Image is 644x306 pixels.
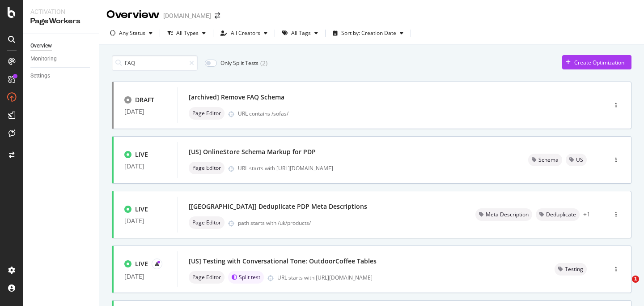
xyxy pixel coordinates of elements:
div: LIVE [135,205,148,214]
div: All Types [176,30,199,36]
div: [[GEOGRAPHIC_DATA]] Deduplicate PDP Meta Descriptions [189,202,367,211]
div: neutral label [189,271,225,284]
div: URL starts with [URL][DOMAIN_NAME] [238,164,507,172]
span: Split test [239,275,260,280]
div: neutral label [566,154,587,166]
span: Testing [565,267,583,272]
div: neutral label [189,216,225,229]
div: URL contains /sofas/ [238,110,569,117]
div: Sort by: Creation Date [341,30,396,36]
div: brand label [228,271,264,284]
div: All Tags [291,30,311,36]
div: Activation [30,7,92,16]
div: LIVE [135,259,148,268]
div: neutral label [555,263,587,276]
div: Create Optimization [574,59,624,66]
div: neutral label [189,162,225,174]
div: + 1 [583,210,590,219]
span: Page Editor [192,275,221,280]
a: Settings [30,71,93,81]
div: Overview [106,7,160,22]
button: All Tags [279,26,322,40]
div: arrow-right-arrow-left [215,13,220,19]
button: All Types [164,26,209,40]
div: Settings [30,71,50,81]
div: Any Status [119,30,145,36]
button: Create Optimization [562,55,631,69]
div: DRAFT [135,95,154,104]
span: Deduplicate [546,212,576,217]
div: ( 2 ) [260,59,267,68]
span: US [576,157,583,163]
div: Only Split Tests [220,59,258,67]
span: 1 [632,276,639,283]
div: [DATE] [124,163,167,170]
div: Monitoring [30,54,57,64]
iframe: Intercom live chat [614,276,635,297]
button: All Creators [217,26,271,40]
button: Any Status [106,26,156,40]
div: [DATE] [124,217,167,224]
div: path starts with /uk/products/ [238,219,454,227]
div: neutral label [528,154,562,166]
a: Overview [30,41,93,51]
div: [US] Testing with Conversational Tone: OutdoorCoffee Tables [189,257,377,266]
div: neutral label [536,208,580,221]
div: [US] OnlineStore Schema Markup for PDP [189,147,316,156]
span: Schema [538,157,559,163]
span: Meta Description [486,212,529,217]
div: [DATE] [124,108,167,115]
div: [DATE] [124,273,167,280]
div: [DOMAIN_NAME] [163,11,211,20]
div: [archived] Remove FAQ Schema [189,93,284,102]
a: Monitoring [30,54,93,64]
span: Page Editor [192,165,221,171]
div: PageWorkers [30,16,92,26]
div: All Creators [231,30,260,36]
div: URL starts with [URL][DOMAIN_NAME] [277,274,533,281]
button: Sort by: Creation Date [329,26,407,40]
div: neutral label [189,107,225,120]
span: Page Editor [192,220,221,225]
div: LIVE [135,150,148,159]
input: Search an Optimization [112,55,198,71]
div: Overview [30,41,52,51]
span: Page Editor [192,111,221,116]
div: neutral label [475,208,532,221]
